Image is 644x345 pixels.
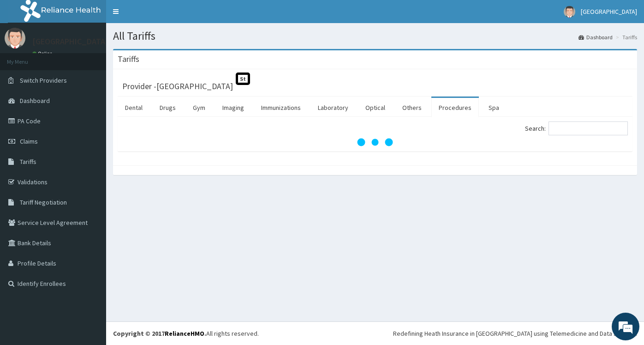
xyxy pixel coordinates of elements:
[20,198,67,206] span: Tariff Negotiation
[122,82,233,91] h3: Provider - [GEOGRAPHIC_DATA]
[614,33,637,41] li: Tariffs
[525,121,628,135] label: Search:
[395,98,429,117] a: Others
[393,329,637,338] div: Redefining Heath Insurance in [GEOGRAPHIC_DATA] using Telemedicine and Data Science!
[113,30,637,42] h1: All Tariffs
[32,37,108,46] p: [GEOGRAPHIC_DATA]
[254,98,308,117] a: Immunizations
[185,98,213,117] a: Gym
[358,98,393,117] a: Optical
[106,321,644,345] footer: All rights reserved.
[481,98,507,117] a: Spa
[549,121,628,135] input: Search:
[578,33,613,41] a: Dashboard
[236,73,250,85] span: St
[564,6,575,18] img: User Image
[118,98,150,117] a: Dental
[20,157,36,166] span: Tariffs
[20,76,67,85] span: Switch Providers
[113,329,206,338] strong: Copyright © 2017 .
[357,124,394,161] svg: audio-loading
[581,7,637,16] span: [GEOGRAPHIC_DATA]
[310,98,356,117] a: Laboratory
[215,98,251,117] a: Imaging
[165,329,204,338] a: RelianceHMO
[32,50,54,57] a: Online
[20,137,38,145] span: Claims
[431,98,479,117] a: Procedures
[152,98,183,117] a: Drugs
[5,28,25,48] img: User Image
[118,55,139,63] h3: Tariffs
[20,97,50,105] span: Dashboard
